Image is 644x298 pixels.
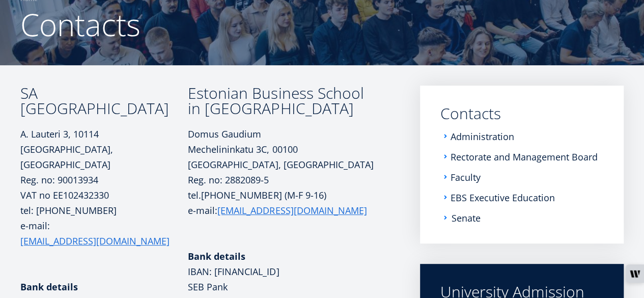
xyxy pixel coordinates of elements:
a: Rectorate and Management Board [451,152,598,162]
a: Senate [452,213,481,223]
a: [EMAIL_ADDRESS][DOMAIN_NAME] [20,233,170,249]
p: tel: [PHONE_NUMBER] e-mail: [20,203,188,264]
a: EBS Executive Education [451,193,555,203]
a: [EMAIL_ADDRESS][DOMAIN_NAME] [217,203,367,218]
p: A. Lauteri 3, 10114 [GEOGRAPHIC_DATA], [GEOGRAPHIC_DATA] Reg. no: 90013934 [20,126,188,187]
a: Administration [451,131,514,142]
strong: Bank details [20,281,78,293]
strong: Bank details [188,250,245,262]
a: Contacts [440,106,603,121]
h3: SA [GEOGRAPHIC_DATA] [20,86,188,116]
span: Contacts [20,4,141,45]
h3: Estonian Business School in [GEOGRAPHIC_DATA] [188,86,376,116]
p: Reg. no: 2882089-5 tel.[PHONE_NUMBER] (M-F 9-16) e-mail: [188,172,376,233]
p: Domus Gaudium Mechelininkatu 3C, 00100 [GEOGRAPHIC_DATA], [GEOGRAPHIC_DATA] [188,126,376,172]
p: VAT no EE102432330 [20,187,188,203]
a: Faculty [451,172,481,182]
